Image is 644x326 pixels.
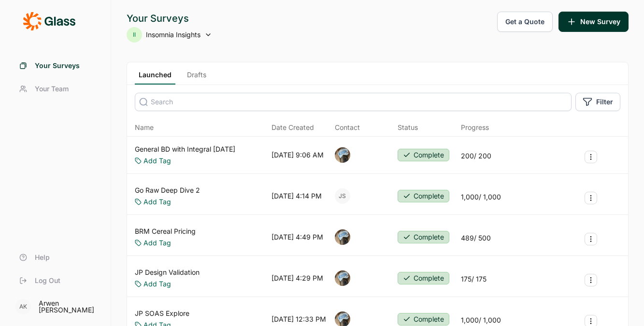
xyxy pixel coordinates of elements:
div: 1,000 / 1,000 [461,192,501,202]
a: Add Tag [143,156,171,166]
a: Add Tag [143,279,171,289]
button: Survey Actions [585,233,597,245]
div: Status [398,123,418,132]
a: JP Design Validation [135,268,200,277]
div: AK [15,299,31,314]
button: Complete [398,272,449,284]
div: Contact [335,123,360,132]
img: ocn8z7iqvmiiaveqkfqd.png [335,270,350,286]
img: ocn8z7iqvmiiaveqkfqd.png [335,147,350,163]
div: Your Surveys [127,12,212,25]
span: Filter [596,97,613,107]
div: 175 / 175 [461,274,487,284]
span: Insomnia Insights [146,30,200,40]
img: ocn8z7iqvmiiaveqkfqd.png [335,229,350,245]
button: Get a Quote [497,12,553,32]
a: Add Tag [143,197,171,207]
input: Search [135,93,572,111]
button: Complete [398,231,449,243]
div: 200 / 200 [461,151,491,161]
button: Complete [398,313,449,326]
a: Launched [135,70,175,85]
div: II [127,27,142,43]
span: Log Out [35,276,60,285]
button: Survey Actions [585,274,597,286]
div: Arwen [PERSON_NAME] [39,300,99,313]
a: BRM Cereal Pricing [135,227,196,236]
a: Add Tag [143,238,171,248]
a: JP SOAS Explore [135,309,189,318]
button: Complete [398,149,449,161]
button: Survey Actions [585,151,597,163]
div: 1,000 / 1,000 [461,315,501,325]
button: Survey Actions [585,192,597,204]
div: 489 / 500 [461,233,491,243]
div: JS [335,188,350,204]
div: [DATE] 4:49 PM [272,232,323,242]
div: Progress [461,123,489,132]
a: General BD with Integral [DATE] [135,144,235,154]
span: Name [135,123,154,132]
div: [DATE] 12:33 PM [272,314,326,324]
div: [DATE] 4:29 PM [272,273,323,283]
div: [DATE] 4:14 PM [272,191,322,201]
a: Drafts [183,70,210,85]
button: Filter [575,93,620,111]
a: Go Raw Deep Dive 2 [135,185,200,195]
span: Date Created [272,123,314,132]
button: Complete [398,190,449,202]
span: Your Team [35,84,69,94]
span: Help [35,253,50,262]
button: New Survey [558,12,629,32]
div: [DATE] 9:06 AM [272,150,324,160]
span: Your Surveys [35,61,80,71]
